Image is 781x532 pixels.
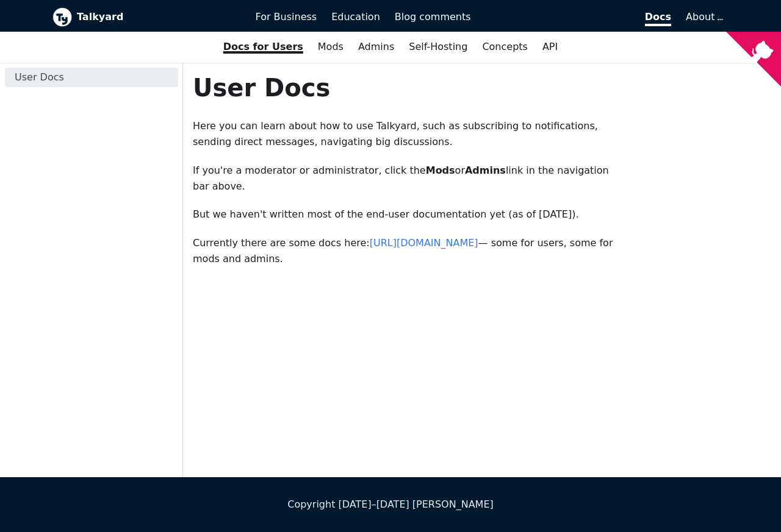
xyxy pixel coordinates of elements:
div: Copyright [DATE]–[DATE] [PERSON_NAME] [52,497,729,512]
a: Blog comments [387,7,478,27]
strong: Mods [426,165,455,176]
h1: User Docs [193,73,622,103]
p: Here you can learn about how to use Talkyard, such as subscribing to notifications, sending direc... [193,118,622,151]
img: Talkyard logo [52,7,72,27]
a: [URL][DOMAIN_NAME] [370,237,478,249]
a: Docs [478,7,679,27]
span: Docs [645,11,671,26]
span: Education [331,11,380,23]
b: Talkyard [77,9,239,25]
a: Concepts [475,37,535,57]
a: Mods [311,37,351,57]
a: User Docs [5,68,178,87]
p: But we haven't written most of the end-user documentation yet (as of [DATE]). [193,207,622,222]
a: Self-Hosting [401,37,475,57]
span: For Business [256,11,317,23]
a: Admins [351,37,401,57]
a: Docs for Users [216,37,311,57]
a: Talkyard logoTalkyard [52,7,239,27]
a: API [535,37,565,57]
p: Currently there are some docs here: — some for users, some for mods and admins. [193,235,622,268]
span: Blog comments [395,11,471,23]
a: About [686,11,721,23]
p: If you're a moderator or administrator, click the or link in the navigation bar above. [193,163,622,195]
strong: Admins [465,165,506,176]
a: Education [324,7,387,27]
a: For Business [248,7,325,27]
